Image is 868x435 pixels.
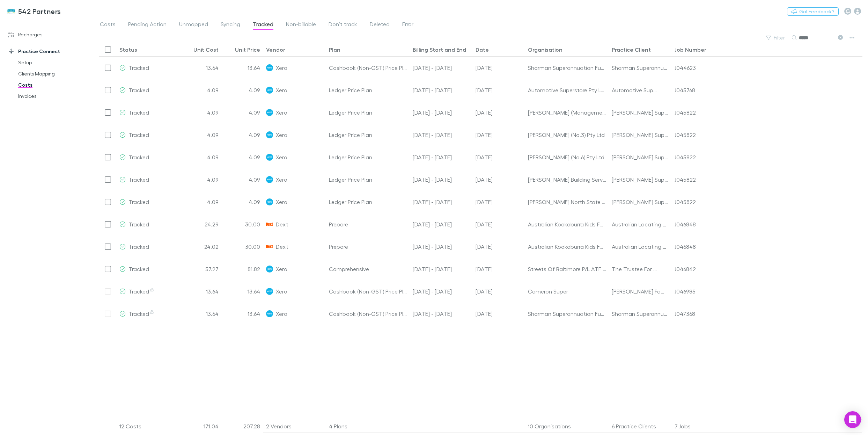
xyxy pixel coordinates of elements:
div: J046842 [675,258,696,280]
div: 4.09 [179,79,221,101]
img: Xero's Logo [266,266,273,273]
div: Unit Cost [193,46,219,53]
img: Xero's Logo [266,131,273,138]
img: Xero's Logo [266,198,273,205]
div: Australian Kookaburra Kids Foundation Ltd [528,235,606,258]
div: J045822 [675,168,696,190]
div: [PERSON_NAME] Building Services Pty Ltd [528,168,606,190]
h3: 542 Partners [18,7,61,15]
div: Plan [329,46,340,53]
div: 6 Practice Clients [609,419,672,433]
div: Status [119,46,137,53]
div: J044623 [675,57,696,79]
div: 10 Organisations [525,419,609,433]
div: 13.64 [221,303,263,325]
div: Ledger Price Plan [326,101,410,124]
div: 01 Jun 2025 [473,213,525,235]
div: [PERSON_NAME] Family Superannuation Fund [612,280,669,302]
span: Tracked [128,154,149,160]
div: 4.09 [179,146,221,168]
span: Tracked [128,176,149,183]
div: Cashbook (Non-GST) Price Plan [326,57,410,79]
img: Dext's Logo [266,221,273,228]
span: Xero [276,258,287,280]
a: Recharges [1,29,92,40]
div: Australian Kookaburra Kids Foundation Ltd [528,213,606,235]
div: [PERSON_NAME] Superannuation Fund [612,101,669,123]
img: Xero's Logo [266,154,273,161]
a: 542 Partners [3,3,65,20]
div: Comprehensive [326,258,410,280]
div: 4.09 [221,101,263,124]
div: 27 Jun - 26 Jul 25 [410,303,473,325]
div: 27 Jun - 26 Jul 25 [410,280,473,303]
span: Xero [276,280,287,302]
div: Job Number [675,46,706,53]
div: 4.09 [221,191,263,213]
span: Xero [276,124,287,146]
span: Tracked [128,198,149,205]
div: 01 Jul - 31 Jul 25 [410,235,473,258]
div: 27 Apr - 26 May 25 [410,79,473,101]
div: 27 May 2025 [473,124,525,146]
span: Unmapped [179,21,208,30]
div: Practice Client [612,46,651,53]
span: Dext [276,235,288,258]
div: Automotive Superstore Pty Ltd [528,79,606,101]
div: Vendor [266,46,285,53]
div: 13.64 [179,303,221,325]
a: Setup [11,57,92,68]
div: 13.64 [179,280,221,303]
span: Tracked [128,221,149,227]
div: 4.09 [179,124,221,146]
div: 27 May 2025 [473,101,525,124]
div: 171.04 [179,419,221,433]
div: 4 Plans [326,419,410,433]
div: Sharman Superannuation Fund [528,57,606,79]
span: Tracked [128,243,149,250]
div: 27 Jul 2025 [473,280,525,303]
div: Sharman Superannuation Fund [612,57,669,79]
img: Xero's Logo [266,310,273,317]
span: Pending Action [128,21,167,30]
div: 30.00 [221,213,263,235]
span: Xero [276,191,287,213]
div: Cashbook (Non-GST) Price Plan [326,280,410,303]
div: 27 Jul 2025 [473,303,525,325]
div: J045768 [675,79,695,101]
div: J045822 [675,191,696,213]
div: [PERSON_NAME] (No.6) Pty Ltd [528,146,606,168]
div: J047368 [675,303,695,325]
div: Cameron Super [528,280,606,302]
div: 27 Apr - 26 May 25 [410,168,473,191]
div: Search [799,34,834,42]
div: Organisation [528,46,562,53]
div: 4.09 [221,124,263,146]
span: Xero [276,79,287,101]
a: Costs [11,79,92,90]
span: Tracked [128,310,155,317]
span: Costs [100,21,116,30]
div: Ledger Price Plan [326,146,410,168]
div: Prepare [326,213,410,235]
div: 4.09 [179,101,221,124]
div: 27 Apr - 26 May 25 [410,101,473,124]
span: Tracked [253,21,273,30]
span: Non-billable [286,21,316,30]
div: Automotive Superstore Pty. Ltd. [612,79,660,101]
div: 207.28 [221,419,263,433]
div: J046848 [675,213,696,235]
span: Tracked [128,288,155,295]
span: Tracked [128,131,149,138]
span: Tracked [128,64,149,71]
img: Xero's Logo [266,64,273,71]
div: 4.09 [221,168,263,191]
div: [PERSON_NAME] (Management Services) Pty Ltd [528,101,606,123]
span: Syncing [221,21,240,30]
div: Streets Of Baltimore P/L ATF Oaten Family Superfund [528,258,606,280]
div: Sharman Superannuation Fund [528,303,606,325]
div: 27 May 2025 [473,191,525,213]
div: 12 Costs [117,419,179,433]
div: 01 Jul 2025 [473,235,525,258]
div: 24.02 [179,235,221,258]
